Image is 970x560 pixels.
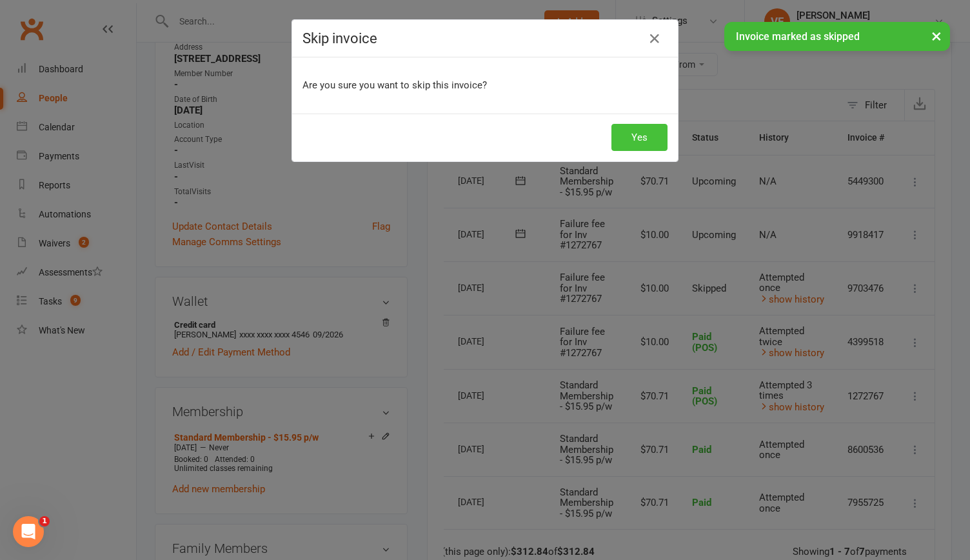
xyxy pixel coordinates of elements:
span: 1 [39,516,50,526]
iframe: Intercom live chat [13,516,44,547]
button: × [925,22,948,50]
button: Yes [611,124,668,151]
span: Are you sure you want to skip this invoice? [302,79,487,91]
div: Invoice marked as skipped [724,22,950,51]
